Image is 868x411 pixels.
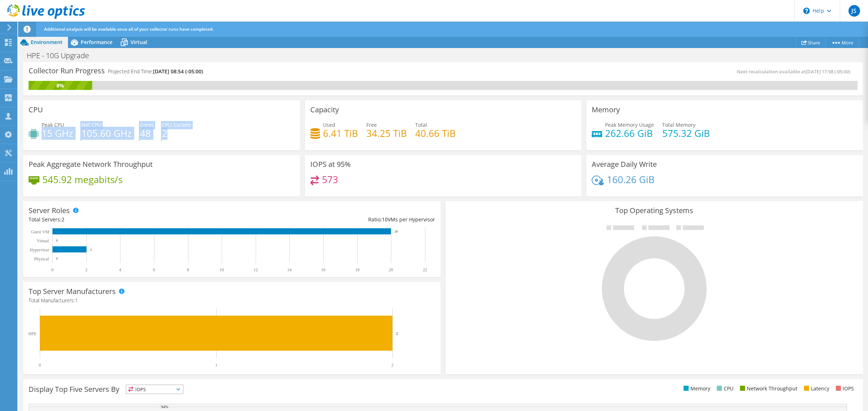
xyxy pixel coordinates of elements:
[396,331,398,336] text: 2
[30,247,49,252] text: Hypervisor
[322,176,338,183] h4: 573
[391,363,393,368] text: 2
[126,385,183,394] span: IOPS
[215,363,217,368] text: 1
[310,160,351,168] h3: IOPS at 95%
[321,267,325,272] text: 16
[44,26,213,32] span: Additional analysis will be available once all of your collector runs have completed.
[42,176,123,183] h4: 545.92 megabits/s
[802,385,829,393] li: Latency
[848,5,860,17] span: JS
[31,39,63,46] span: Environment
[605,129,654,137] h4: 262.66 GiB
[81,121,101,128] span: Net CPU
[662,121,695,128] span: Total Memory
[29,216,232,224] div: Total Servers:
[81,39,112,46] span: Performance
[153,267,155,272] text: 6
[592,160,657,168] h3: Average Daily Write
[310,106,339,114] h3: Capacity
[715,385,733,393] li: CPU
[75,297,78,304] span: 1
[42,129,73,137] h4: 15 GHz
[796,37,826,48] a: Share
[29,106,43,114] h3: CPU
[355,267,359,272] text: 18
[85,267,88,272] text: 2
[389,267,393,272] text: 20
[140,129,154,137] h4: 48
[825,37,859,48] a: More
[37,238,49,243] text: Virtual
[187,267,189,272] text: 8
[806,68,850,75] span: [DATE] 17:58 (-05:00)
[395,230,398,233] text: 20
[56,257,58,260] text: 0
[161,404,168,409] text: 94%
[415,121,427,128] span: Total
[382,216,388,223] span: 10
[662,129,710,137] h4: 575.32 GiB
[42,121,64,128] span: Peak CPU
[29,160,153,168] h3: Peak Aggregate Network Throughput
[323,129,358,137] h4: 6.41 TiB
[39,363,41,368] text: 0
[451,207,858,215] h3: Top Operating Systems
[737,68,854,75] span: Next recalculation available at
[605,121,654,128] span: Peak Memory Usage
[366,121,377,128] span: Free
[56,239,58,242] text: 0
[682,385,710,393] li: Memory
[81,129,132,137] h4: 105.60 GHz
[287,267,292,272] text: 14
[834,385,854,393] li: IOPS
[29,297,435,304] h4: Total Manufacturers:
[220,267,224,272] text: 10
[31,229,49,234] text: Guest VM
[232,216,435,224] div: Ratio: VMs per Hypervisor
[423,267,427,272] text: 22
[61,216,64,223] span: 2
[162,129,191,137] h4: 2
[29,287,116,295] h3: Top Server Manufacturers
[108,68,203,75] h4: Projected End Time:
[254,267,258,272] text: 12
[592,106,620,114] h3: Memory
[90,248,92,251] text: 2
[24,52,100,60] h1: HPE - 10G Upgrade
[51,267,54,272] text: 0
[803,8,810,14] svg: \n
[323,121,335,128] span: Used
[29,82,92,90] div: 8%
[119,267,121,272] text: 4
[366,129,407,137] h4: 34.25 TiB
[415,129,456,137] h4: 40.66 TiB
[607,176,655,183] h4: 160.26 GiB
[34,256,49,261] text: Physical
[738,385,797,393] li: Network Throughput
[162,121,191,128] span: CPU Sockets
[28,331,37,336] text: HPE
[153,68,203,75] span: [DATE] 08:54 (-05:00)
[29,207,70,215] h3: Server Roles
[140,121,154,128] span: Cores
[131,39,147,46] span: Virtual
